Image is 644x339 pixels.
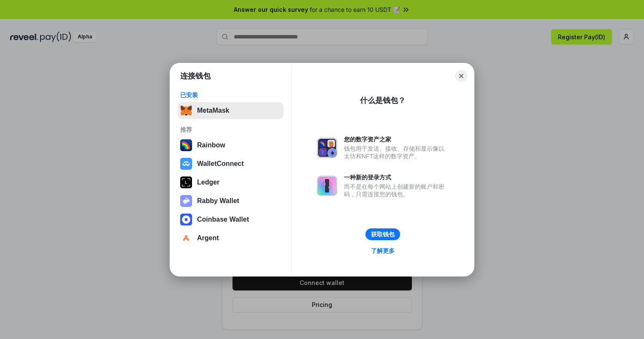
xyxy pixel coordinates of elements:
button: Coinbase Wallet [178,211,284,228]
div: 获取钱包 [371,231,395,238]
img: svg+xml,%3Csvg%20width%3D%22120%22%20height%3D%22120%22%20viewBox%3D%220%200%20120%20120%22%20fil... [180,139,192,151]
button: Argent [178,230,284,247]
img: svg+xml,%3Csvg%20xmlns%3D%22http%3A%2F%2Fwww.w3.org%2F2000%2Fsvg%22%20fill%3D%22none%22%20viewBox... [317,176,337,196]
div: 了解更多 [371,247,395,255]
div: Rainbow [197,141,225,149]
img: svg+xml,%3Csvg%20width%3D%2228%22%20height%3D%2228%22%20viewBox%3D%220%200%2028%2028%22%20fill%3D... [180,158,192,170]
img: svg+xml,%3Csvg%20width%3D%2228%22%20height%3D%2228%22%20viewBox%3D%220%200%2028%2028%22%20fill%3D... [180,232,192,244]
div: WalletConnect [197,160,244,168]
div: Argent [197,234,219,242]
button: Close [455,70,467,82]
div: 推荐 [180,126,281,133]
button: Rainbow [178,137,284,154]
button: Rabby Wallet [178,193,284,209]
img: svg+xml,%3Csvg%20xmlns%3D%22http%3A%2F%2Fwww.w3.org%2F2000%2Fsvg%22%20width%3D%2228%22%20height%3... [180,176,192,188]
img: svg+xml,%3Csvg%20fill%3D%22none%22%20height%3D%2233%22%20viewBox%3D%220%200%2035%2033%22%20width%... [180,105,192,117]
div: Rabby Wallet [197,197,239,205]
img: svg+xml,%3Csvg%20xmlns%3D%22http%3A%2F%2Fwww.w3.org%2F2000%2Fsvg%22%20fill%3D%22none%22%20viewBox... [317,138,337,158]
h1: 连接钱包 [180,71,211,81]
div: 已安装 [180,91,281,99]
div: Coinbase Wallet [197,216,249,223]
button: MetaMask [178,102,284,119]
div: MetaMask [197,107,229,114]
div: 您的数字资产之家 [344,136,449,143]
div: 钱包用于发送、接收、存储和显示像以太坊和NFT这样的数字资产。 [344,145,449,160]
button: WalletConnect [178,155,284,172]
button: 获取钱包 [365,228,400,240]
div: 什么是钱包？ [360,95,406,106]
div: 一种新的登录方式 [344,174,449,181]
a: 了解更多 [366,245,400,256]
img: svg+xml,%3Csvg%20width%3D%2228%22%20height%3D%2228%22%20viewBox%3D%220%200%2028%2028%22%20fill%3D... [180,214,192,225]
img: svg+xml,%3Csvg%20xmlns%3D%22http%3A%2F%2Fwww.w3.org%2F2000%2Fsvg%22%20fill%3D%22none%22%20viewBox... [180,195,192,207]
div: 而不是在每个网站上创建新的账户和密码，只需连接您的钱包。 [344,183,449,198]
button: Ledger [178,174,284,191]
div: Ledger [197,179,219,186]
